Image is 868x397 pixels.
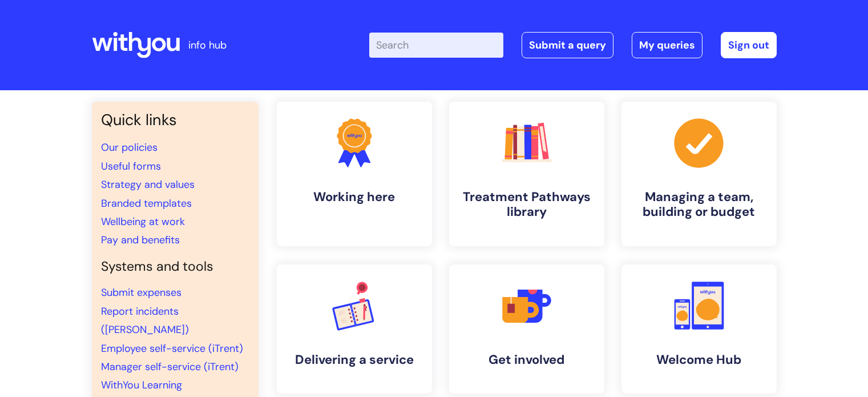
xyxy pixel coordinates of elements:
a: Useful forms [101,159,161,173]
h4: Delivering a service [286,352,423,367]
a: WithYou Learning [101,378,182,392]
a: Managing a team, building or budget [621,102,777,246]
a: Report incidents ([PERSON_NAME]) [101,304,189,336]
a: My queries [632,32,703,58]
a: Wellbeing at work [101,215,185,228]
h4: Get involved [458,352,595,367]
a: Sign out [721,32,777,58]
a: Pay and benefits [101,233,180,247]
a: Branded templates [101,197,192,210]
a: Submit a query [522,32,613,58]
h4: Managing a team, building or budget [631,190,768,220]
h4: Treatment Pathways library [458,190,595,220]
a: Get involved [449,264,604,394]
p: info hub [188,36,227,54]
a: Strategy and values [101,178,195,191]
a: Submit expenses [101,286,181,299]
a: Manager self-service (iTrent) [101,360,239,374]
h4: Systems and tools [101,259,249,275]
a: Our policies [101,141,158,154]
div: | - [369,32,777,58]
a: Delivering a service [277,264,432,394]
h3: Quick links [101,111,249,129]
h4: Welcome Hub [631,352,768,367]
h4: Working here [286,190,423,204]
a: Treatment Pathways library [449,102,604,246]
a: Welcome Hub [621,264,777,394]
input: Search [369,33,503,58]
a: Employee self-service (iTrent) [101,342,243,355]
a: Working here [277,102,432,246]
